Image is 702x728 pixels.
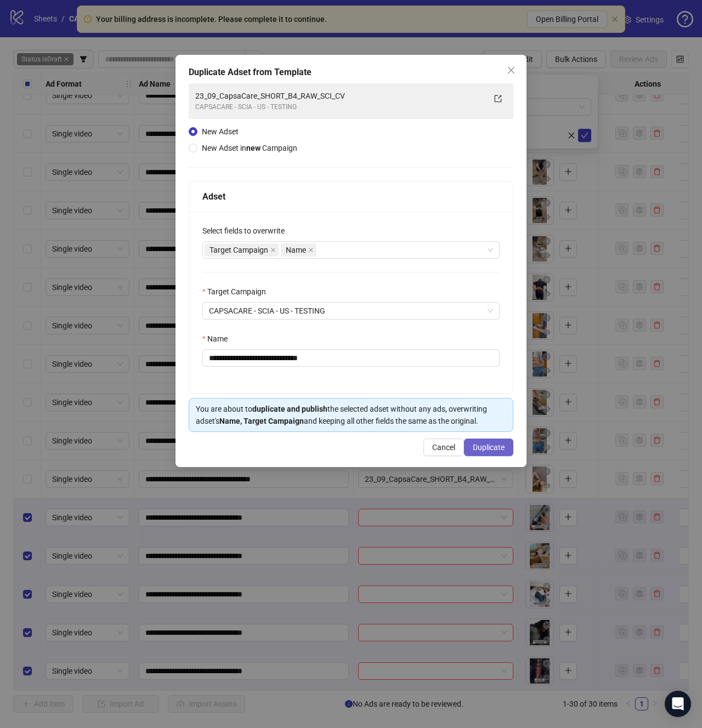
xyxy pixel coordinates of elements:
[202,144,297,152] span: New Adset in Campaign
[219,417,304,425] strong: Name, Target Campaign
[210,244,268,256] span: Target Campaign
[189,66,513,79] div: Duplicate Adset from Template
[246,144,261,152] strong: new
[202,333,235,345] label: Name
[202,286,273,298] label: Target Campaign
[196,403,506,427] div: You are about to the selected adset without any ads, overwriting adset's and keeping all other fi...
[195,102,485,112] div: CAPSACARE - SCIA - US - TESTING
[281,243,316,257] span: Name
[507,66,516,75] span: close
[202,349,500,367] input: Name
[432,443,455,452] span: Cancel
[494,95,502,103] span: export
[202,190,500,203] div: Adset
[473,443,505,452] span: Duplicate
[205,243,279,257] span: Target Campaign
[252,405,327,413] strong: duplicate and publish
[665,691,691,717] div: Open Intercom Messenger
[270,247,276,253] span: close
[286,244,306,256] span: Name
[195,90,485,102] div: 23_09_CapsaCare_SHORT_B4_RAW_SCI_CV
[202,127,239,136] span: New Adset
[209,303,493,319] span: CAPSACARE - SCIA - US - TESTING
[308,247,314,253] span: close
[202,225,292,237] label: Select fields to overwrite
[502,61,520,79] button: Close
[423,439,464,456] button: Cancel
[464,439,513,456] button: Duplicate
